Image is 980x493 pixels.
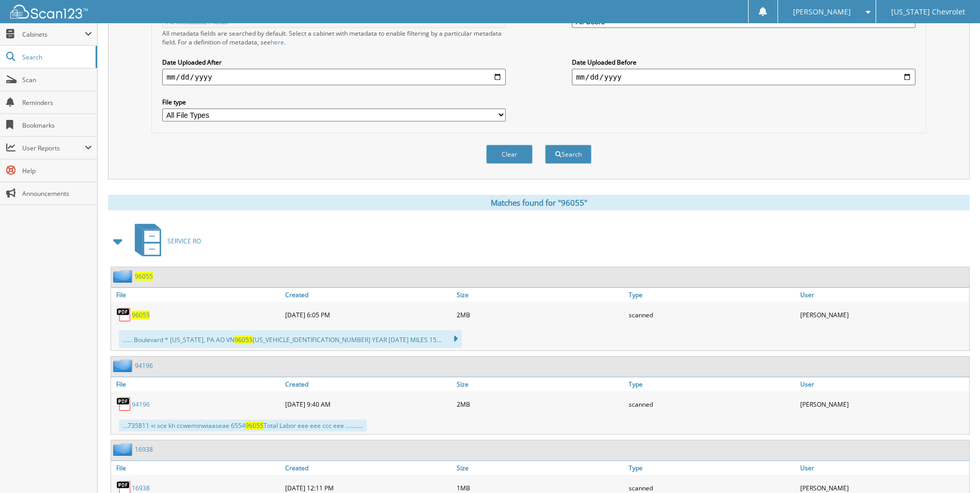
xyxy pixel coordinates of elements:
div: [DATE] 6:05 PM [283,304,454,325]
button: Clear [486,145,533,164]
div: [PERSON_NAME] [798,304,969,325]
a: File [111,288,283,302]
div: 2MB [454,394,626,414]
div: Matches found for "96055" [108,195,970,210]
a: Type [626,461,798,475]
span: Search [22,53,90,61]
div: [DATE] 9:40 AM [283,394,454,414]
img: folder2.png [113,443,135,456]
img: folder2.png [113,359,135,372]
a: 96055 [135,272,153,281]
a: Created [283,377,454,391]
a: User [798,461,969,475]
button: Search [545,145,592,164]
img: PDF.png [116,396,132,412]
a: Created [283,461,454,475]
span: Announcements [22,189,92,198]
label: Date Uploaded After [162,58,506,67]
a: File [111,461,283,475]
input: start [162,69,506,85]
a: Created [283,288,454,302]
span: Scan [22,75,92,84]
input: end [572,69,915,85]
label: Date Uploaded Before [572,58,915,67]
a: File [111,377,283,391]
img: folder2.png [113,270,135,283]
iframe: Chat Widget [928,443,980,493]
div: [PERSON_NAME] [798,394,969,414]
span: Help [22,166,92,175]
span: SERVICE RO [167,237,201,245]
a: 16938 [135,445,153,454]
a: 94196 [132,400,150,409]
a: Type [626,377,798,391]
span: [PERSON_NAME] [793,9,851,15]
a: Size [454,461,626,475]
a: Type [626,288,798,302]
span: User Reports [22,144,85,152]
a: here [271,38,284,47]
a: 16938 [132,484,150,492]
div: All metadata fields are searched by default. Select a cabinet with metadata to enable filtering b... [162,29,506,47]
a: Size [454,377,626,391]
span: Cabinets [22,30,85,39]
span: 96055 [235,335,253,344]
div: scanned [626,304,798,325]
img: scan123-logo-white.svg [10,5,88,19]
a: SERVICE RO [129,221,201,261]
div: ...... Boulevard * [US_STATE], PA AO VN [US_VEHICLE_IDENTIFICATION_NUMBER] YEAR [DATE] MILES 15... [119,330,462,348]
a: User [798,288,969,302]
div: scanned [626,394,798,414]
label: File type [162,98,506,106]
img: PDF.png [116,307,132,322]
div: 2MB [454,304,626,325]
a: User [798,377,969,391]
a: Size [454,288,626,302]
span: [US_STATE] Chevrolet [891,9,965,15]
span: 96055 [245,421,263,430]
a: 94196 [135,361,153,370]
div: ...735811 «i sce kh ccweminwiaaseae 6554 Total Labor eee eee ccc eee ........... [119,420,367,432]
span: Reminders [22,98,92,107]
span: Bookmarks [22,121,92,130]
a: 96055 [132,311,150,319]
